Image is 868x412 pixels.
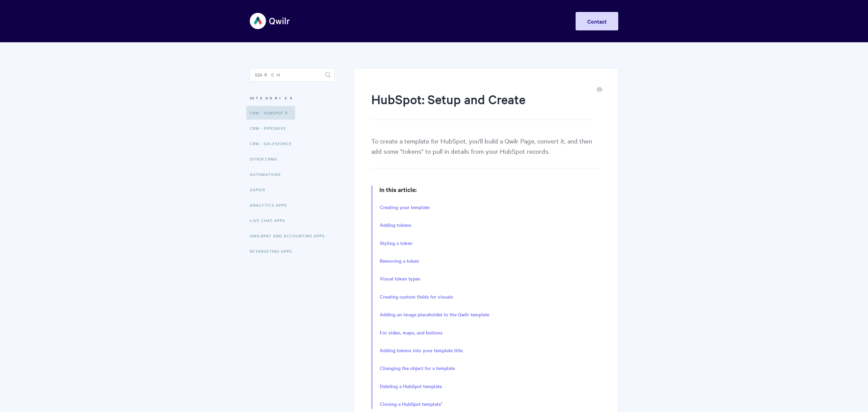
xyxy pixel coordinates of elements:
a: Cloning a HubSpot template [380,400,441,408]
a: Removing a token [380,257,419,265]
a: Print this Article [597,86,602,94]
a: Visual token types [380,275,420,283]
p: To create a template for HubSpot, you'll build a Qwilr Page, convert it, and then add some "token... [371,136,601,168]
a: Creating custom fields for visuals [380,293,453,301]
a: Live Chat Apps [250,214,290,227]
a: Zapier [250,183,270,196]
a: Deleting a HubSpot template [380,383,442,390]
h3: Categories [250,92,335,104]
a: Analytics Apps [250,198,292,212]
a: For video, maps, and buttons [380,329,443,337]
input: Search [250,68,335,82]
a: Adding tokens [380,221,411,229]
a: CRM - Pipedrive [250,121,291,135]
a: CRM - HubSpot [246,106,295,120]
strong: In this article: [379,186,417,194]
a: Automations [250,167,286,181]
a: Other CRMs [250,152,283,166]
img: Qwilr Help Center [250,8,290,34]
a: Adding an image placeholder to the Qwilr template [380,311,489,318]
a: CRM - Salesforce [250,137,297,150]
a: Adding tokens into your template title [380,347,463,354]
a: Retargeting Apps [250,244,297,258]
a: Contact [576,12,618,30]
a: QwilrPay and Accounting Apps [250,229,330,243]
h1: HubSpot: Setup and Create [371,91,591,120]
a: Creating your template [380,204,430,211]
a: Changing the object for a template [380,365,455,372]
a: Styling a token [380,239,413,247]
